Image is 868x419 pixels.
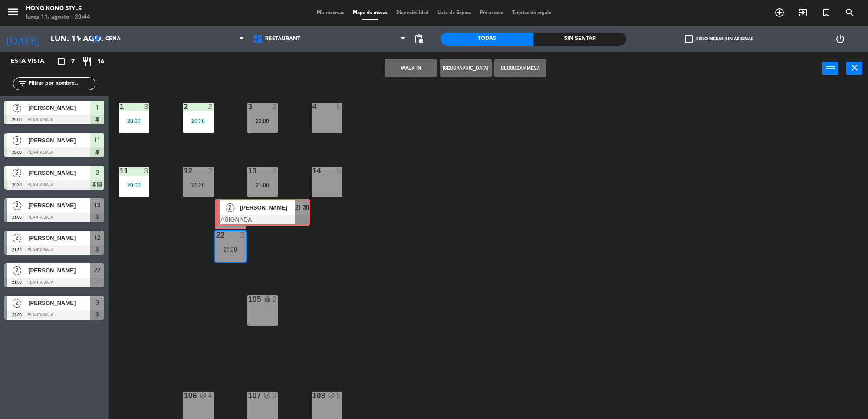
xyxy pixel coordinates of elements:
div: 4 [208,392,213,399]
div: 2 [272,392,277,399]
span: 3 [13,104,21,112]
i: power_input [825,62,836,73]
i: lock [263,295,271,303]
div: lunes 11. agosto - 20:44 [26,13,90,22]
i: filter_list [17,79,28,89]
span: 2 [13,266,21,275]
div: 2 [272,167,277,175]
i: add_circle_outline [774,7,785,18]
i: power_settings_new [835,34,845,44]
i: block [328,392,335,399]
span: [PERSON_NAME] [28,201,90,210]
label: Solo mesas sin asignar [685,35,753,43]
div: 2 [240,231,245,239]
span: 12 [94,232,100,243]
span: [PERSON_NAME] [28,266,90,275]
div: 3 [144,103,149,111]
span: [PERSON_NAME] [28,136,90,145]
i: turned_in_not [821,7,832,18]
span: 22 [94,265,100,275]
button: Bloquear Mesa [494,59,546,77]
span: [PERSON_NAME] [28,298,90,308]
span: 7 [71,57,75,67]
i: crop_square [56,56,66,67]
div: HONG KONG STYLE [26,4,90,13]
span: 1 [96,102,99,113]
span: 3 [13,136,21,145]
div: 2 [208,103,213,111]
span: 13 [94,200,100,210]
span: 11 [94,135,100,145]
span: 16 [97,57,104,67]
span: pending_actions [414,34,424,44]
div: 2 [208,167,213,175]
span: 2 [13,299,21,308]
div: 5 [336,103,342,111]
span: 2 [13,234,21,242]
span: Lista de Espera [433,10,476,15]
i: menu [7,5,20,18]
span: Mapa de mesas [349,10,392,15]
div: 21:00 [247,182,278,188]
button: close [846,62,862,75]
span: Tarjetas de regalo [508,10,556,15]
button: WALK IN [385,59,437,77]
div: Sin sentar [533,33,626,46]
div: Esta vista [4,56,62,67]
div: 2 [272,103,277,111]
div: 20:00 [119,182,149,188]
div: 20:00 [119,118,149,124]
div: 22:00 [247,118,278,124]
span: RESTAURANT [265,36,300,42]
span: check_box_outline_blank [685,35,693,43]
span: [PERSON_NAME] [28,103,90,112]
div: 5 [336,167,342,175]
span: Pre-acceso [476,10,508,15]
div: 2 [272,295,277,303]
i: search [845,7,855,18]
i: arrow_drop_down [74,34,85,44]
div: 2 [240,200,244,208]
span: 2 [13,169,21,177]
i: block [263,392,271,399]
button: power_input [822,62,838,75]
button: menu [7,5,20,21]
div: 5 [336,392,342,399]
span: 2 [13,201,21,210]
i: restaurant [82,56,92,67]
i: block [199,392,207,399]
div: 20:30 [183,118,214,124]
div: Todas [441,33,533,46]
div: 21:30 [183,182,214,188]
input: Filtrar por nombre... [28,79,95,88]
i: exit_to_app [798,7,808,18]
span: [PERSON_NAME] [28,168,90,177]
span: 2 [96,167,99,178]
button: [GEOGRAPHIC_DATA] [440,59,492,77]
i: close [849,62,860,73]
span: [PERSON_NAME] [28,233,90,242]
span: Cena [105,36,121,42]
span: Disponibilidad [392,10,433,15]
span: 3 [96,298,99,308]
div: 21:30 [215,246,246,252]
span: Mis reservas [312,10,349,15]
div: 3 [144,167,149,175]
